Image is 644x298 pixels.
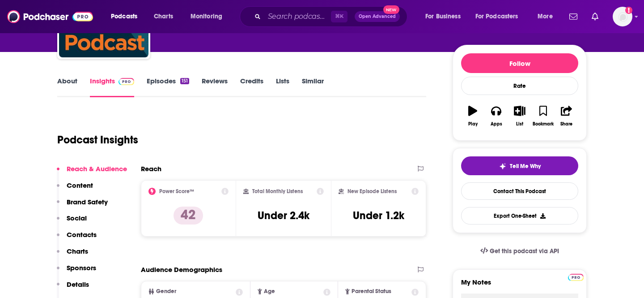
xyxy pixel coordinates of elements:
[355,11,400,22] button: Open AdvancedNew
[141,164,161,173] h2: Reach
[491,121,502,127] div: Apps
[568,272,584,281] a: Pro website
[531,9,564,24] button: open menu
[159,188,194,194] h2: Power Score™
[57,214,87,230] button: Social
[248,6,416,27] div: Search podcasts, credits, & more...
[67,198,108,206] p: Brand Safety
[461,100,484,132] button: Play
[531,100,555,132] button: Bookmark
[490,247,559,255] span: Get this podcast via API
[184,9,234,24] button: open menu
[119,78,134,85] img: Podchaser Pro
[264,289,275,294] span: Age
[461,278,578,294] label: My Notes
[470,9,531,24] button: open menu
[57,133,138,147] h1: Podcast Insights
[613,7,632,26] img: User Profile
[67,230,97,239] p: Contacts
[568,274,584,281] img: Podchaser Pro
[347,188,397,194] h2: New Episode Listens
[57,77,77,97] a: About
[516,121,523,127] div: List
[461,207,578,225] button: Export One-Sheet
[7,8,93,25] img: Podchaser - Follow, Share and Rate Podcasts
[147,77,189,97] a: Episodes151
[105,9,149,24] button: open menu
[191,10,222,23] span: Monitoring
[533,121,554,127] div: Bookmark
[141,265,222,274] h2: Audience Demographics
[67,247,88,255] p: Charts
[475,10,518,23] span: For Podcasters
[57,230,97,247] button: Contacts
[461,77,578,95] div: Rate
[252,188,303,194] h2: Total Monthly Listens
[560,121,572,127] div: Share
[67,280,89,289] p: Details
[180,78,189,84] div: 151
[57,247,88,263] button: Charts
[473,240,566,262] a: Get this podcast via API
[67,214,87,222] p: Social
[555,100,578,132] button: Share
[276,77,289,97] a: Lists
[57,263,96,280] button: Sponsors
[67,263,96,272] p: Sponsors
[613,7,632,26] span: Logged in as Marketing09
[484,100,508,132] button: Apps
[499,163,506,170] img: tell me why sparkle
[625,7,632,14] svg: Add a profile image
[419,9,472,24] button: open menu
[174,207,203,225] p: 42
[566,9,581,24] a: Show notifications dropdown
[57,181,93,198] button: Content
[156,289,176,294] span: Gender
[331,11,347,22] span: ⌘ K
[264,9,331,24] input: Search podcasts, credits, & more...
[588,9,602,24] a: Show notifications dropdown
[538,10,553,23] span: More
[67,164,127,173] p: Reach & Audience
[258,209,309,222] h3: Under 2.4k
[359,14,396,19] span: Open Advanced
[240,77,263,97] a: Credits
[154,10,173,23] span: Charts
[461,156,578,175] button: tell me why sparkleTell Me Why
[461,53,578,73] button: Follow
[57,198,108,214] button: Brand Safety
[353,209,404,222] h3: Under 1.2k
[111,10,137,23] span: Podcasts
[90,77,134,97] a: InsightsPodchaser Pro
[383,5,399,14] span: New
[352,289,391,294] span: Parental Status
[425,10,461,23] span: For Business
[148,9,178,24] a: Charts
[202,77,228,97] a: Reviews
[57,164,127,181] button: Reach & Audience
[57,280,89,297] button: Details
[508,100,531,132] button: List
[613,7,632,26] button: Show profile menu
[302,77,324,97] a: Similar
[67,181,93,190] p: Content
[510,163,541,170] span: Tell Me Why
[461,182,578,200] a: Contact This Podcast
[468,121,478,127] div: Play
